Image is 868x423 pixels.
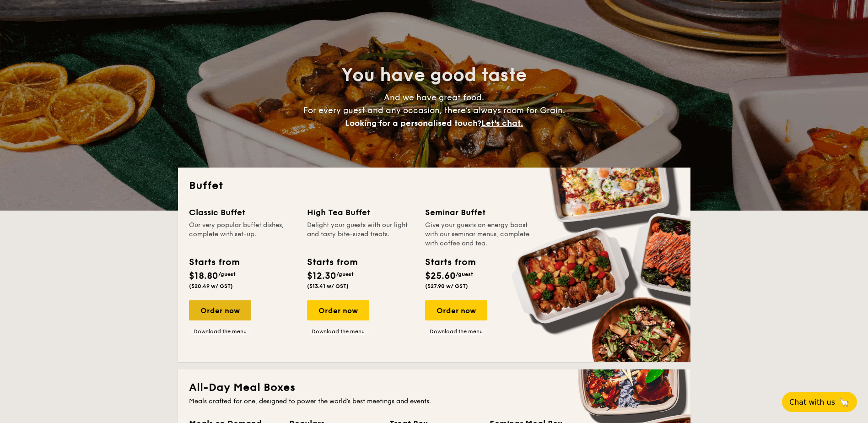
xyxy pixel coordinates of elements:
div: Starts from [189,255,239,269]
h2: Buffet [189,179,679,193]
a: Download the menu [425,328,487,335]
span: 🦙 [839,397,850,407]
div: Meals crafted for one, designed to power the world's best meetings and events. [189,397,679,406]
span: /guest [218,271,236,277]
a: Download the menu [307,328,369,335]
div: High Tea Buffet [307,206,414,219]
button: Chat with us🦙 [782,392,857,412]
span: $18.80 [189,271,218,282]
span: ($13.41 w/ GST) [307,283,349,289]
span: And we have great food. For every guest and any occasion, there’s always room for Grain. [303,92,565,128]
span: /guest [456,271,473,277]
div: Our very popular buffet dishes, complete with set-up. [189,221,296,248]
span: $25.60 [425,271,456,282]
div: Classic Buffet [189,206,296,219]
a: Download the menu [189,328,251,335]
span: Let's chat. [481,118,523,128]
span: ($27.90 w/ GST) [425,283,468,289]
span: /guest [336,271,354,277]
div: Delight your guests with our light and tasty bite-sized treats. [307,221,414,248]
div: Give your guests an energy boost with our seminar menus, complete with coffee and tea. [425,221,532,248]
div: Seminar Buffet [425,206,532,219]
div: Order now [189,300,251,320]
span: ($20.49 w/ GST) [189,283,233,289]
div: Starts from [307,255,357,269]
h2: All-Day Meal Boxes [189,380,679,395]
div: Order now [425,300,487,320]
div: Order now [307,300,369,320]
span: $12.30 [307,271,336,282]
span: Looking for a personalised touch? [345,118,481,128]
div: Starts from [425,255,475,269]
span: You have good taste [341,64,527,86]
span: Chat with us [789,398,835,407]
